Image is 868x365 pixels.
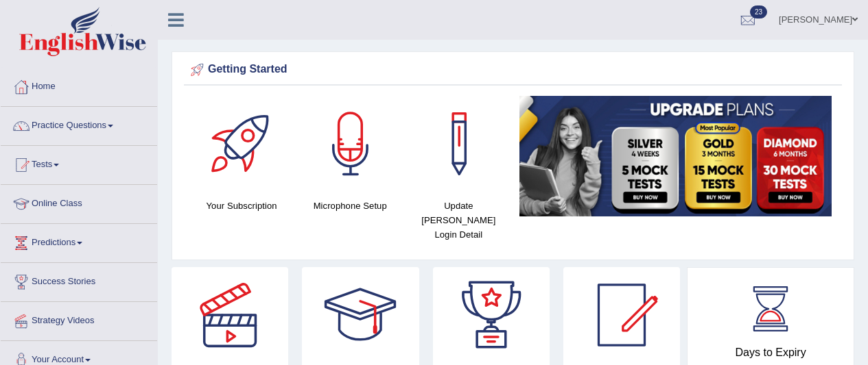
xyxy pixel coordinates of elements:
[187,60,838,80] div: Getting Started
[1,263,157,297] a: Success Stories
[1,107,157,141] a: Practice Questions
[703,347,838,359] h4: Days to Expiry
[1,185,157,219] a: Online Class
[411,199,506,242] h4: Update [PERSON_NAME] Login Detail
[1,146,157,180] a: Tests
[1,68,157,102] a: Home
[519,96,832,216] img: small5.jpg
[194,199,289,213] h4: Your Subscription
[1,302,157,336] a: Strategy Videos
[1,224,157,258] a: Predictions
[750,5,767,18] span: 23
[303,199,397,213] h4: Microphone Setup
